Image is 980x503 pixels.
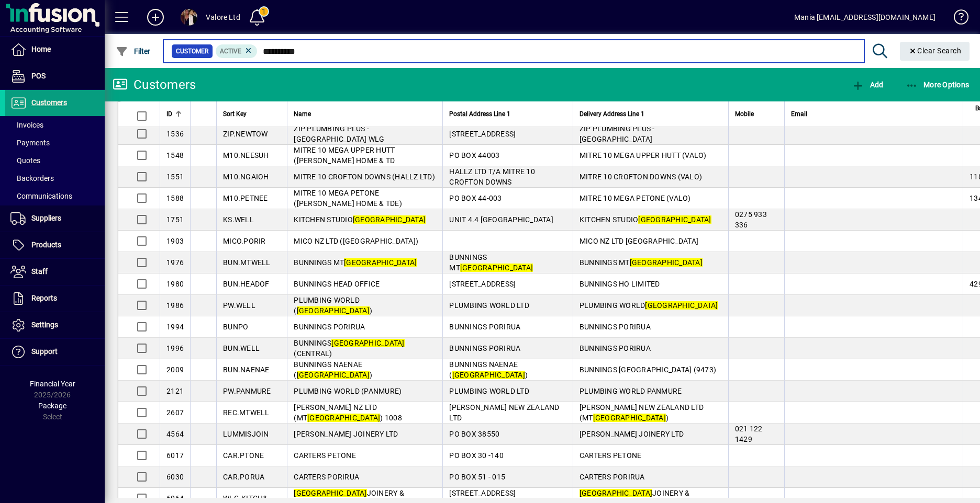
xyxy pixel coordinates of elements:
[166,215,184,224] span: 1751
[166,494,184,502] span: 6064
[449,194,502,202] span: PO BOX 44-003
[10,174,54,182] span: Backorders
[223,130,268,138] span: ZIP.NEWTOW
[223,430,269,438] span: LUMMISJOIN
[5,259,105,285] a: Staff
[31,321,58,329] span: Settings
[294,360,372,379] span: BUNNINGS NAENAE ( )
[630,258,703,267] em: [GEOGRAPHIC_DATA]
[580,403,704,422] span: [PERSON_NAME] NEW ZEALAND LTD (MT )
[849,75,886,94] button: Add
[166,237,184,245] span: 1903
[645,301,718,310] em: [GEOGRAPHIC_DATA]
[580,194,691,202] span: MITRE 10 MEGA PETONE (VALO)
[172,8,206,27] button: Profile
[166,323,184,331] span: 1994
[294,387,402,395] span: PLUMBING WORLD (PANMURE)
[294,323,365,331] span: BUNNINGS PORIRUA
[580,430,684,438] span: [PERSON_NAME] JOINERY LTD
[5,152,105,169] a: Quotes
[5,285,105,312] a: Reports
[166,365,184,374] span: 2009
[294,258,417,267] span: BUNNINGS MT
[223,344,260,352] span: BUN.WELL
[449,130,516,138] span: [STREET_ADDRESS]
[449,360,528,379] span: BUNNINGS NAENAE ( )
[223,387,271,395] span: PW.PANMURE
[10,192,72,200] span: Communications
[223,301,255,310] span: PW.WELL
[31,214,61,222] span: Suppliers
[794,9,936,26] div: Mania [EMAIL_ADDRESS][DOMAIN_NAME]
[331,339,404,347] em: [GEOGRAPHIC_DATA]
[166,108,184,120] div: ID
[166,301,184,310] span: 1986
[31,241,61,249] span: Products
[294,215,426,224] span: KITCHEN STUDIO
[294,146,395,165] span: MITRE 10 MEGA UPPER HUTT ([PERSON_NAME] HOME & TD
[223,215,254,224] span: KS.WELL
[294,296,372,315] span: PLUMBING WORLD ( )
[580,108,644,120] span: Delivery Address Line 1
[294,473,359,481] span: CARTERS PORIRUA
[449,387,529,395] span: PLUMBING WORLD LTD
[223,494,268,502] span: WLG.KITCH&
[449,215,553,224] span: UNIT 4.4 [GEOGRAPHIC_DATA]
[113,76,196,93] div: Customers
[580,473,645,481] span: CARTERS PORIRUA
[580,258,703,267] span: BUNNINGS MT
[449,108,510,120] span: Postal Address Line 1
[294,280,380,288] span: BUNNINGS HEAD OFFICE
[449,280,516,288] span: [STREET_ADDRESS]
[900,42,970,61] button: Clear
[449,301,529,310] span: PLUMBING WORLD LTD
[580,301,718,310] span: PLUMBING WORLD
[580,280,660,288] span: BUNNINGS HO LIMITED
[220,48,241,55] span: Active
[449,253,533,272] span: BUNNINGS MT
[449,167,535,186] span: HALLZ LTD T/A MITRE 10 CROFTON DOWNS
[294,173,435,181] span: MITRE 10 CROFTON DOWNS (HALLZ LTD)
[791,108,956,120] div: Email
[903,75,972,94] button: More Options
[294,108,311,120] span: Name
[5,134,105,152] a: Payments
[223,280,270,288] span: BUN.HEADOF
[10,156,40,165] span: Quotes
[580,344,651,352] span: BUNNINGS PORIRUA
[5,187,105,205] a: Communications
[31,98,67,107] span: Customers
[294,237,418,245] span: MICO NZ LTD ([GEOGRAPHIC_DATA])
[5,339,105,365] a: Support
[223,451,264,460] span: CAR.PTONE
[735,210,767,229] span: 0275 933 336
[297,371,370,379] em: [GEOGRAPHIC_DATA]
[166,344,184,352] span: 1996
[223,108,247,120] span: Sort Key
[166,473,184,481] span: 6030
[294,403,402,422] span: [PERSON_NAME] NZ LTD (MT ) 1008
[344,258,417,267] em: [GEOGRAPHIC_DATA]
[460,264,533,272] em: [GEOGRAPHIC_DATA]
[5,232,105,258] a: Products
[166,108,172,120] span: ID
[166,280,184,288] span: 1980
[294,489,366,497] em: [GEOGRAPHIC_DATA]
[307,414,380,422] em: [GEOGRAPHIC_DATA]
[223,151,269,159] span: M10.NEESUH
[294,451,356,460] span: CARTERS PETONE
[5,169,105,187] a: Backorders
[791,108,807,120] span: Email
[206,9,240,26] div: Valore Ltd
[166,387,184,395] span: 2121
[449,430,499,438] span: PO BOX 38550
[580,151,707,159] span: MITRE 10 MEGA UPPER HUTT (VALO)
[223,408,270,417] span: REC.MTWELL
[906,81,970,89] span: More Options
[223,323,248,331] span: BUNPO
[116,47,151,55] span: Filter
[176,46,208,56] span: Customer
[449,451,504,460] span: PO BOX 30 -140
[908,47,962,55] span: Clear Search
[223,473,264,481] span: CAR.PORUA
